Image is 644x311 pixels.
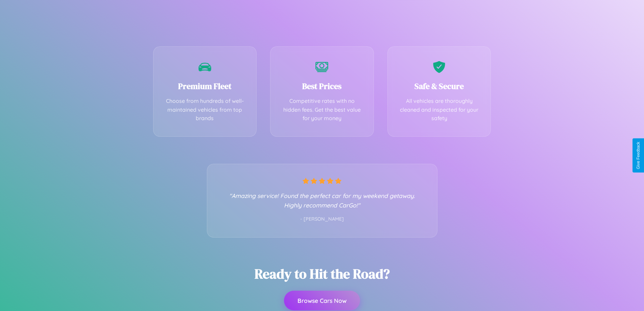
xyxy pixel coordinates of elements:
div: Give Feedback [636,142,641,169]
p: - [PERSON_NAME] [221,215,424,224]
h3: Premium Fleet [164,81,246,92]
h3: Best Prices [281,81,363,92]
p: Choose from hundreds of well-maintained vehicles from top brands [164,97,246,123]
p: "Amazing service! Found the perfect car for my weekend getaway. Highly recommend CarGo!" [221,191,424,210]
p: Competitive rates with no hidden fees. Get the best value for your money [281,97,363,123]
h2: Ready to Hit the Road? [255,265,390,283]
p: All vehicles are thoroughly cleaned and inspected for your safety [398,97,481,123]
h3: Safe & Secure [398,81,481,92]
button: Browse Cars Now [284,291,360,310]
